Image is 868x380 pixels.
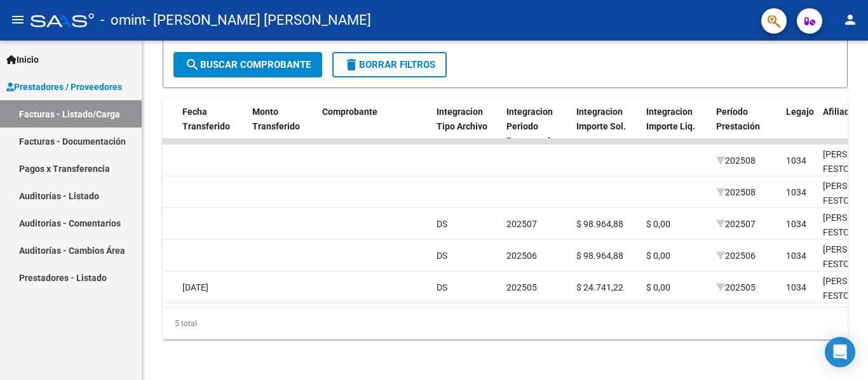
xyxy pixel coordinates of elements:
[716,219,756,229] span: 202507
[646,107,695,131] span: Integracion Importe Liq.
[716,282,756,292] span: 202505
[247,98,317,154] datatable-header-cell: Monto Transferido
[716,107,760,131] span: Período Prestación
[716,251,756,261] span: 202506
[786,185,806,200] div: 1034
[185,57,200,72] mat-icon: search
[431,98,501,154] datatable-header-cell: Integracion Tipo Archivo
[576,219,623,229] span: $ 98.964,88
[716,155,756,166] span: 202508
[571,98,641,154] datatable-header-cell: Integracion Importe Sol.
[6,80,122,94] span: Prestadores / Proveedores
[506,282,537,292] span: 202505
[786,217,806,232] div: 1034
[646,251,670,261] span: $ 0,00
[506,219,537,229] span: 202507
[823,107,855,117] span: Afiliado
[646,282,670,292] span: $ 0,00
[786,154,806,168] div: 1034
[576,251,623,261] span: $ 98.964,88
[10,12,25,27] mat-icon: menu
[6,53,39,67] span: Inicio
[332,52,447,77] button: Borrar Filtros
[786,280,806,295] div: 1034
[576,107,626,131] span: Integracion Importe Sol.
[437,282,447,292] span: DS
[182,107,230,131] span: Fecha Transferido
[317,98,431,154] datatable-header-cell: Comprobante
[641,98,711,154] datatable-header-cell: Integracion Importe Liq.
[646,219,670,229] span: $ 0,00
[163,308,848,339] div: 5 total
[173,52,322,77] button: Buscar Comprobante
[182,282,208,292] span: [DATE]
[506,251,537,261] span: 202506
[781,98,818,154] datatable-header-cell: Legajo
[843,12,858,27] mat-icon: person
[185,59,311,70] span: Buscar Comprobante
[344,57,359,72] mat-icon: delete
[146,6,371,34] span: - [PERSON_NAME] [PERSON_NAME]
[786,249,806,263] div: 1034
[322,107,377,117] span: Comprobante
[506,107,560,146] span: Integracion Periodo Presentacion
[252,107,300,131] span: Monto Transferido
[786,107,814,117] span: Legajo
[501,98,571,154] datatable-header-cell: Integracion Periodo Presentacion
[437,219,447,229] span: DS
[716,187,756,197] span: 202508
[576,282,623,292] span: $ 24.741,22
[437,107,487,131] span: Integracion Tipo Archivo
[825,337,855,367] div: Open Intercom Messenger
[437,251,447,261] span: DS
[711,98,781,154] datatable-header-cell: Período Prestación
[100,6,146,34] span: - omint
[344,59,435,70] span: Borrar Filtros
[177,98,247,154] datatable-header-cell: Fecha Transferido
